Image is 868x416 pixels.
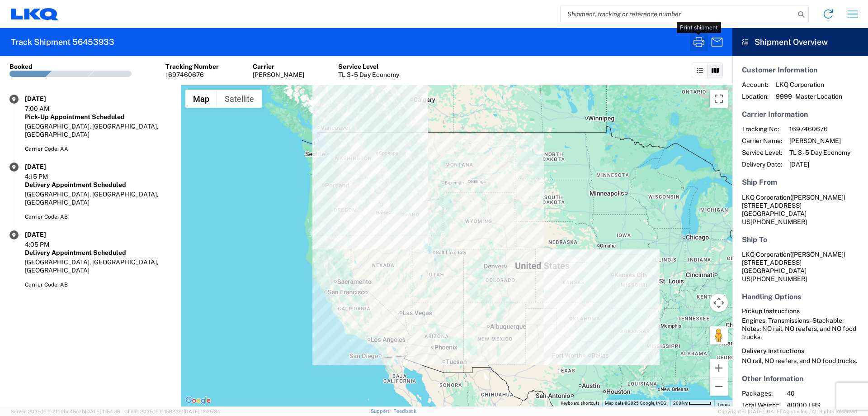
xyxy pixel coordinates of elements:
[776,92,842,100] span: 9999 - Master Location
[25,145,171,153] div: Carrier Code: AA
[25,181,171,189] div: Delivery Appointment Scheduled
[561,400,599,406] button: Keyboard shortcuts
[710,90,728,108] button: Toggle fullscreen view
[25,258,171,274] div: [GEOGRAPHIC_DATA], [GEOGRAPHIC_DATA], [GEOGRAPHIC_DATA]
[561,5,795,23] input: Shipment, tracking or reference number
[776,81,842,89] span: LKQ Corporation
[742,374,859,383] h5: Other Information
[338,71,399,79] div: TL 3 - 5 Day Economy
[25,281,171,289] div: Carrier Code: AB
[710,378,728,396] button: Zoom out
[710,294,728,312] button: Map camera controls
[25,105,70,113] div: 7:00 AM
[165,62,219,71] div: Tracking Number
[742,81,769,89] span: Account:
[11,409,120,414] span: Server: 2025.16.0-21b0bc45e7b
[742,316,859,341] div: Engines, Transmissions - Stackable; Notes: NO rail, NO reefers, and NO food trucks.
[789,160,850,168] span: [DATE]
[742,137,782,145] span: Carrier Name:
[742,110,859,119] h5: Carrier Information
[742,307,859,315] h6: Pickup Instructions
[338,62,399,71] div: Service Level
[742,251,845,266] span: LKQ Corporation [STREET_ADDRESS]
[742,202,802,209] span: [STREET_ADDRESS]
[25,230,70,239] div: [DATE]
[742,66,859,74] h5: Customer Information
[742,235,859,244] h5: Ship To
[742,389,779,397] span: Packages:
[710,359,728,377] button: Zoom in
[184,409,220,414] span: [DATE] 12:25:34
[185,90,217,108] button: Show street map
[11,37,114,48] h2: Track Shipment 56453933
[717,402,730,407] a: Terms
[670,400,714,406] button: Map Scale: 200 km per 47 pixels
[25,240,70,249] div: 4:05 PM
[787,389,864,397] span: 40
[673,401,689,406] span: 200 km
[742,148,782,157] span: Service Level:
[742,178,859,186] h5: Ship From
[789,137,850,145] span: [PERSON_NAME]
[25,122,171,139] div: [GEOGRAPHIC_DATA], [GEOGRAPHIC_DATA], [GEOGRAPHIC_DATA]
[710,326,728,344] button: Drag Pegman onto the map to open Street View
[605,401,668,406] span: Map data ©2025 Google, INEGI
[183,395,213,406] a: Open this area in Google Maps (opens a new window)
[742,292,859,301] h5: Handling Options
[742,92,769,100] span: Location:
[790,251,845,258] span: ([PERSON_NAME])
[25,249,171,257] div: Delivery Appointment Scheduled
[393,408,416,414] a: Feedback
[742,347,859,355] h6: Delivery Instructions
[742,250,859,283] address: [GEOGRAPHIC_DATA] US
[790,194,845,201] span: ([PERSON_NAME])
[732,28,868,56] header: Shipment Overview
[742,357,859,365] div: NO rail, NO reefers, and NO food trucks.
[750,275,807,282] span: [PHONE_NUMBER]
[742,401,779,409] span: Total Weight:
[789,125,850,133] span: 1697460676
[25,213,171,221] div: Carrier Code: AB
[787,401,864,409] span: 40000 LBS
[25,163,70,171] div: [DATE]
[750,218,807,225] span: [PHONE_NUMBER]
[25,172,70,181] div: 4:15 PM
[9,62,33,71] div: Booked
[742,193,859,226] address: [GEOGRAPHIC_DATA] US
[25,95,70,103] div: [DATE]
[25,190,171,206] div: [GEOGRAPHIC_DATA], [GEOGRAPHIC_DATA], [GEOGRAPHIC_DATA]
[165,71,219,79] div: 1697460676
[253,62,304,71] div: Carrier
[217,90,262,108] button: Show satellite imagery
[253,71,304,79] div: [PERSON_NAME]
[742,160,782,168] span: Delivery Date:
[789,148,850,157] span: TL 3 - 5 Day Economy
[742,125,782,133] span: Tracking No:
[85,409,120,414] span: [DATE] 11:54:36
[25,113,171,121] div: Pick-Up Appointment Scheduled
[371,408,393,414] a: Support
[124,409,220,414] span: Client: 2025.16.0-1592391
[183,395,213,406] img: Google
[742,194,790,201] span: LKQ Corporation
[718,407,857,416] span: Copyright © [DATE]-[DATE] Agistix Inc., All Rights Reserved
